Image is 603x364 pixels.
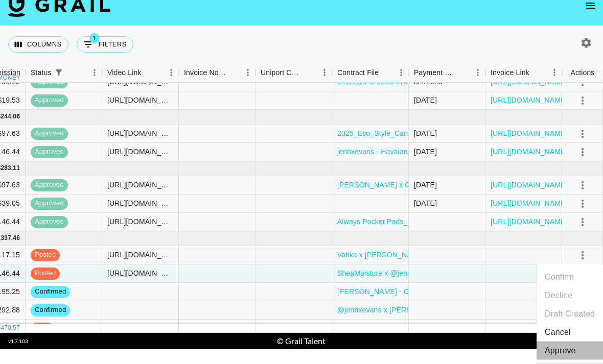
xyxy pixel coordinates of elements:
[574,195,591,212] button: select merge strategy
[52,65,66,80] button: Show filters
[31,287,70,297] span: confirmed
[491,198,568,208] a: [URL][DOMAIN_NAME]
[337,250,505,260] a: Vatika x [PERSON_NAME] Agreement (Aug-25).pdf
[1,112,20,121] div: 244.06
[337,128,522,138] a: 2025_Eco_Style_Campaign_Contract_-_Jenn_Evans.pdf
[226,65,240,80] button: Sort
[31,269,60,278] span: posted
[184,63,226,83] div: Invoice Notes
[107,147,173,157] div: https://www.tiktok.com/@jennxevans/video/7530736710695652622
[414,198,437,208] div: 8/25/2025
[77,36,133,53] button: Show filters
[31,129,68,138] span: approved
[574,143,591,161] button: select merge strategy
[337,63,379,83] div: Contract File
[574,125,591,142] button: select merge strategy
[142,65,156,80] button: Sort
[571,63,595,83] div: Actions
[414,95,437,105] div: 6/30/2025
[337,286,559,297] a: [PERSON_NAME] - Oak & [PERSON_NAME] Brief and Contract.pdf
[529,65,544,80] button: Sort
[491,128,568,138] a: [URL][DOMAIN_NAME]
[261,63,303,83] div: Uniport Contact Email
[31,147,68,157] span: approved
[31,63,52,83] div: Status
[303,65,317,80] button: Sort
[256,63,332,83] div: Uniport Contact Email
[240,65,256,80] button: Menu
[332,63,409,83] div: Contract File
[8,338,28,345] div: v 1.7.103
[574,92,591,109] button: select merge strategy
[107,268,173,278] div: https://www.instagram.com/stories/jennxevans/
[87,65,102,80] button: Menu
[574,213,591,231] button: select merge strategy
[66,65,80,80] button: Sort
[89,33,100,43] span: 1
[31,305,70,315] span: confirmed
[31,180,68,190] span: approved
[107,63,142,83] div: Video Link
[277,336,326,346] div: © Grail Talent
[179,63,256,83] div: Invoice Notes
[574,247,591,264] button: select merge strategy
[52,65,66,80] div: 1 active filter
[26,63,102,83] div: Status
[414,63,456,83] div: Payment Sent Date
[545,345,576,357] div: Approve
[456,65,470,80] button: Sort
[107,95,173,105] div: https://www.tiktok.com/@tyasiarenae/photo/7519161777041591583
[574,177,591,194] button: select merge strategy
[107,128,173,138] div: https://www.instagram.com/reel/DL3B163ynzZ/?igsh=MTdvODdnamFlOG40dA==
[491,63,529,83] div: Invoice Link
[31,217,68,227] span: approved
[491,95,568,105] a: [URL][DOMAIN_NAME]
[107,216,173,227] div: https://www.instagram.com/reel/DNBgbclP9t1/?igsh=cWVsbDN3MWpmcmtm
[107,180,173,190] div: https://www.instagram.com/reel/DN3GptkXAPD/?igsh=NnI1OTZiNTVwc3Rq
[31,250,60,260] span: posted
[379,65,393,80] button: Sort
[31,199,68,208] span: approved
[414,147,437,157] div: 8/26/2025
[337,305,550,315] a: @jennxevans x [PERSON_NAME] Spade Duo Bag __ [DATE].pdf
[107,250,173,260] div: https://www.instagram.com/p/DOoNYkhkXz3/
[337,216,573,227] a: Always Pocket Pads_Influencer Agreement _Zinia [PERSON_NAME].pdf
[164,65,179,80] button: Menu
[414,128,437,138] div: 7/29/2025
[337,180,572,190] a: [PERSON_NAME] x Glo Melanin _ Monthly Collaboration Agreement.pdf
[409,63,485,83] div: Payment Sent Date
[547,65,562,80] button: Menu
[393,65,409,80] button: Menu
[414,180,437,190] div: 9/2/2025
[491,216,568,227] a: [URL][DOMAIN_NAME]
[102,63,179,83] div: Video Link
[31,95,68,105] span: approved
[1,164,20,173] div: 283.11
[8,36,68,53] button: Select columns
[491,180,568,190] a: [URL][DOMAIN_NAME]
[491,147,568,157] a: [URL][DOMAIN_NAME]
[485,63,562,83] div: Invoice Link
[562,63,603,83] div: Actions
[537,323,603,342] li: Cancel
[107,198,173,208] div: https://www.instagram.com/reel/DNlsu_BSHAb/?igsh=b2E5bDAyanNrajU5
[317,65,332,80] button: Menu
[470,65,485,80] button: Menu
[337,268,501,278] a: SheaMoisture x @jennxevans Addendum.docx.pdf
